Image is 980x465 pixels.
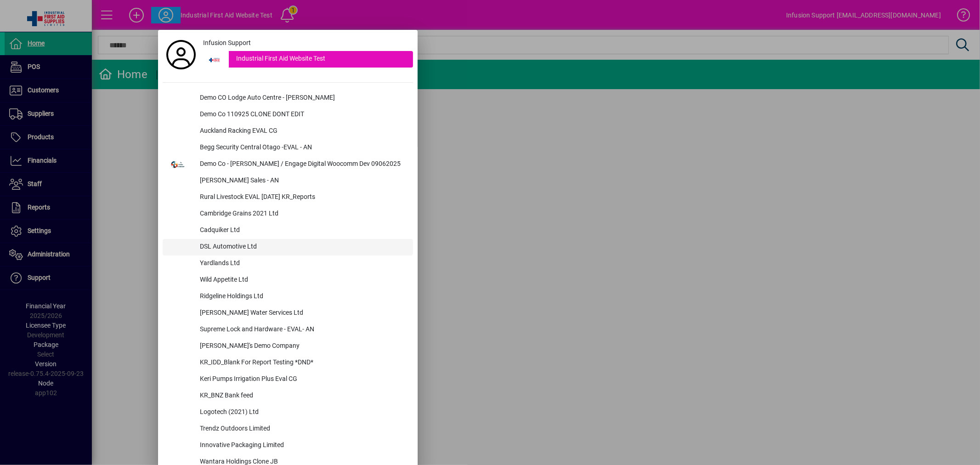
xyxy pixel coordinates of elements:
[163,404,413,421] button: Logotech (2021) Ltd
[193,355,413,371] div: KR_IDD_Blank For Report Testing *DND*
[193,123,413,140] div: Auckland Racking EVAL CG
[193,222,413,239] div: Cadquiker Ltd
[199,51,413,68] button: Industrial First Aid Website Test
[163,107,413,123] button: Demo Co 110925 CLONE DONT EDIT
[163,123,413,140] button: Auckland Racking EVAL CG
[193,156,413,173] div: Demo Co - [PERSON_NAME] / Engage Digital Woocomm Dev 09062025
[193,255,413,272] div: Yardlands Ltd
[193,189,413,206] div: Rural Livestock EVAL [DATE] KR_Reports
[229,51,413,68] div: Industrial First Aid Website Test
[163,322,413,338] button: Supreme Lock and Hardware - EVAL- AN
[163,421,413,437] button: Trendz Outdoors Limited
[163,371,413,388] button: Keri Pumps Irrigation Plus Eval CG
[163,305,413,322] button: [PERSON_NAME] Water Services Ltd
[163,206,413,222] button: Cambridge Grains 2021 Ltd
[163,338,413,355] button: [PERSON_NAME]'s Demo Company
[193,388,413,404] div: KR_BNZ Bank feed
[163,255,413,272] button: Yardlands Ltd
[193,371,413,388] div: Keri Pumps Irrigation Plus Eval CG
[193,206,413,222] div: Cambridge Grains 2021 Ltd
[193,107,413,123] div: Demo Co 110925 CLONE DONT EDIT
[163,388,413,404] button: KR_BNZ Bank feed
[193,90,413,107] div: Demo CO Lodge Auto Centre - [PERSON_NAME]
[193,289,413,305] div: Ridgeline Holdings Ltd
[193,421,413,437] div: Trendz Outdoors Limited
[163,239,413,255] button: DSL Automotive Ltd
[193,239,413,255] div: DSL Automotive Ltd
[193,173,413,189] div: [PERSON_NAME] Sales - AN
[203,38,251,48] span: Infusion Support
[163,46,199,63] a: Profile
[163,90,413,107] button: Demo CO Lodge Auto Centre - [PERSON_NAME]
[193,437,413,454] div: Innovative Packaging Limited
[193,338,413,355] div: [PERSON_NAME]'s Demo Company
[163,156,413,173] button: Demo Co - [PERSON_NAME] / Engage Digital Woocomm Dev 09062025
[193,140,413,156] div: Begg Security Central Otago -EVAL - AN
[193,404,413,421] div: Logotech (2021) Ltd
[163,222,413,239] button: Cadquiker Ltd
[163,173,413,189] button: [PERSON_NAME] Sales - AN
[163,272,413,289] button: Wild Appetite Ltd
[163,140,413,156] button: Begg Security Central Otago -EVAL - AN
[163,289,413,305] button: Ridgeline Holdings Ltd
[193,305,413,322] div: [PERSON_NAME] Water Services Ltd
[163,189,413,206] button: Rural Livestock EVAL [DATE] KR_Reports
[193,322,413,338] div: Supreme Lock and Hardware - EVAL- AN
[199,34,413,51] a: Infusion Support
[163,355,413,371] button: KR_IDD_Blank For Report Testing *DND*
[193,272,413,289] div: Wild Appetite Ltd
[163,437,413,454] button: Innovative Packaging Limited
